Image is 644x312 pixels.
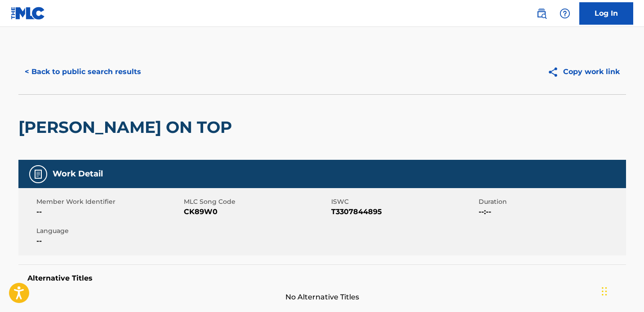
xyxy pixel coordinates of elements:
[11,7,45,20] img: MLC Logo
[36,236,182,246] span: --
[331,197,476,207] span: ISWC
[18,61,147,83] button: < Back to public search results
[331,207,476,217] span: T3307844895
[184,207,329,217] span: CK89W0
[18,292,626,303] span: No Alternative Titles
[560,8,570,19] img: help
[184,197,329,207] span: MLC Song Code
[33,169,44,180] img: Work Detail
[602,278,607,305] div: Glisser
[536,8,547,19] img: search
[18,117,236,137] h2: [PERSON_NAME] ON TOP
[547,66,563,78] img: Copy work link
[556,4,574,22] div: Help
[36,197,182,207] span: Member Work Identifier
[27,274,617,283] h5: Alternative Titles
[479,207,624,217] span: --:--
[53,169,103,179] h5: Work Detail
[533,4,551,22] a: Public Search
[479,197,624,207] span: Duration
[541,61,626,83] button: Copy work link
[36,207,182,217] span: --
[599,269,644,312] div: Widget de chat
[579,2,633,25] a: Log In
[36,226,182,236] span: Language
[599,269,644,312] iframe: Chat Widget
